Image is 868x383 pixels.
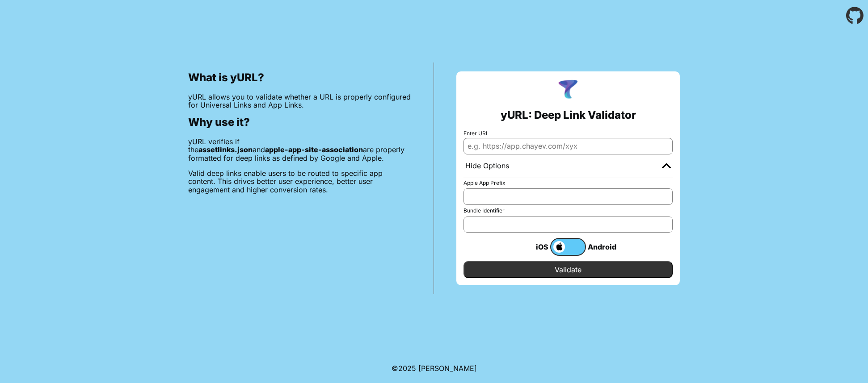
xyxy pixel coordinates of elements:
footer: © [392,354,477,383]
label: Bundle Identifier [463,208,673,214]
div: Android [586,241,622,253]
b: apple-app-site-association [265,145,363,154]
h2: What is yURL? [188,71,411,84]
p: yURL allows you to validate whether a URL is properly configured for Universal Links and App Links. [188,93,411,109]
input: Validate [463,261,673,278]
label: Apple App Prefix [463,180,673,186]
h2: Why use it? [188,116,411,129]
div: iOS [514,241,550,253]
input: e.g. https://app.chayev.com/xyx [463,138,673,154]
p: Valid deep links enable users to be routed to specific app content. This drives better user exper... [188,169,411,194]
img: yURL Logo [556,79,580,102]
b: assetlinks.json [198,145,253,154]
a: Michael Ibragimchayev's Personal Site [418,364,477,373]
label: Enter URL [463,130,673,137]
p: yURL verifies if the and are properly formatted for deep links as defined by Google and Apple. [188,137,411,162]
h2: yURL: Deep Link Validator [501,109,636,121]
img: chevron [662,163,671,168]
div: Hide Options [465,162,509,171]
span: 2025 [398,364,416,373]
